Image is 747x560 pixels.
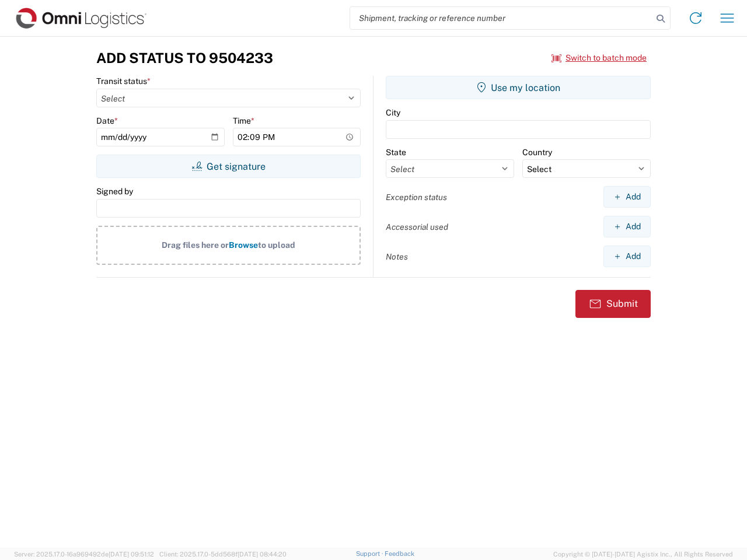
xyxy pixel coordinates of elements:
[386,107,400,118] label: City
[356,550,385,557] a: Support
[14,551,154,558] span: Server: 2025.17.0-16a969492de
[238,551,287,558] span: [DATE] 08:44:20
[233,116,254,126] label: Time
[162,240,229,250] span: Drag files here or
[96,76,151,86] label: Transit status
[350,7,652,29] input: Shipment, tracking or reference number
[386,147,406,157] label: State
[551,48,647,68] button: Switch to batch mode
[603,186,651,208] button: Add
[109,551,154,558] span: [DATE] 09:51:12
[96,186,133,197] label: Signed by
[386,76,651,99] button: Use my location
[603,246,651,267] button: Add
[96,116,118,126] label: Date
[386,251,408,262] label: Notes
[258,240,295,250] span: to upload
[522,147,552,157] label: Country
[229,240,258,250] span: Browse
[603,216,651,237] button: Add
[159,551,287,558] span: Client: 2025.17.0-5dd568f
[96,50,273,66] h3: Add Status to 9504233
[386,192,447,202] label: Exception status
[385,550,414,557] a: Feedback
[553,549,733,559] span: Copyright © [DATE]-[DATE] Agistix Inc., All Rights Reserved
[96,155,361,178] button: Get signature
[386,222,448,232] label: Accessorial used
[575,290,651,318] button: Submit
